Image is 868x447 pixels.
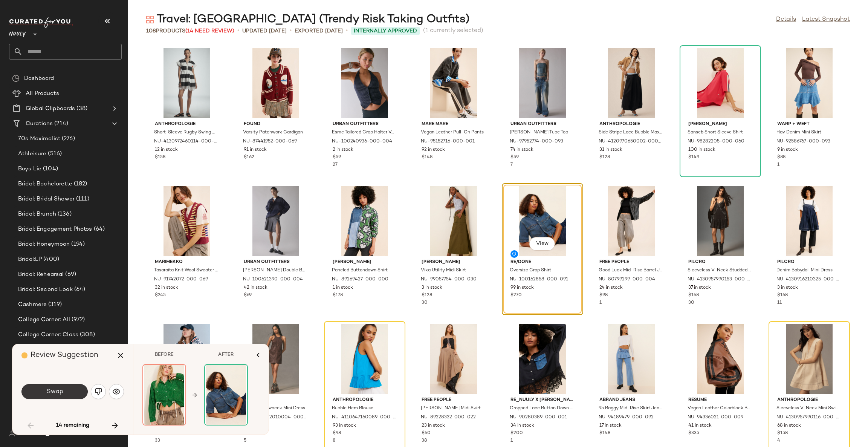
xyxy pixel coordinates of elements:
[422,154,432,161] span: $148
[777,154,785,161] span: $88
[154,129,218,136] span: Short-Sleeve Rugby Swing Mini Dress
[421,129,484,136] span: Vegan Leather Pull-On Pants
[18,165,41,173] span: Boys Lie
[599,430,610,437] span: $148
[776,276,840,283] span: NU-4130916210325-000-091
[593,48,669,118] img: 4120970650002_001_b
[354,27,417,35] span: Internally Approved
[12,75,20,82] img: svg%3e
[205,365,247,425] img: 100162858_091_b
[244,292,252,299] span: $69
[244,438,246,443] span: 5
[422,438,427,443] span: 38
[333,259,397,266] span: [PERSON_NAME]
[771,48,847,118] img: 92586767_093_b
[776,267,833,274] span: Denim Babydoll Mini Dress
[155,438,160,443] span: 33
[72,180,87,188] span: (182)
[599,147,622,153] span: 31 in stock
[416,48,492,118] img: 95152716_001_b
[510,414,567,421] span: NU-90280389-000-001
[333,292,343,299] span: $178
[599,405,663,412] span: 95 Baggy Mid-Rise Skirt Jeans
[771,324,847,394] img: 4130957990116_014_b
[510,397,575,404] span: Re_Nuuly x [PERSON_NAME] Fix
[238,324,314,394] img: 4130382010004_061_b
[244,259,308,266] span: Urban Outfitters
[327,48,403,118] img: 100240936_004_b
[149,48,225,118] img: 4130972460114_018_b
[536,241,549,247] span: View
[332,414,396,421] span: NU-4110647160089-000-040
[510,121,575,128] span: Urban Outfitters
[18,195,75,204] span: Bridal: Bridal Shower
[688,267,752,274] span: Sleeveless V-Neck Studded Mini Dress
[332,276,388,283] span: NU-89269427-000-000
[149,324,225,394] img: 4115609130084_049_b
[26,119,53,128] span: Curations
[510,438,513,443] span: 1
[70,240,85,249] span: (194)
[510,276,568,283] span: NU-100162858-000-091
[9,430,15,436] img: svg%3e
[18,225,92,234] span: Bridal: Engagement Photos
[18,315,70,324] span: College Corner: All
[688,430,699,437] span: $335
[510,138,563,145] span: NU-97952774-000-093
[688,300,694,305] span: 30
[18,300,47,309] span: Cashmere
[529,237,555,251] button: View
[60,135,75,143] span: (276)
[95,388,102,395] img: svg%3e
[777,300,782,305] span: 11
[777,292,788,299] span: $168
[421,414,476,421] span: NU-89228332-000-022
[18,270,64,279] span: Bridal: Rehearsal
[688,129,743,136] span: Sanseb Short Sleeve Shirt
[510,267,551,274] span: Oversize Crop Shirt
[295,27,343,35] p: Exported [DATE]
[510,405,574,412] span: Cropped Lace Button Down Shirt
[688,138,744,145] span: NU-98282205-000-060
[777,121,841,128] span: Warp + Weft
[243,129,303,136] span: Varsity Patchwork Cardigan
[244,285,267,291] span: 42 in stock
[688,397,752,404] span: Résumé
[146,27,234,35] div: Products
[155,154,165,161] span: $158
[238,186,314,256] img: 100621390_004_b3
[332,129,396,136] span: Esme Tailored Crop Halter Vest Top
[146,28,156,34] span: 108
[776,15,796,24] a: Details
[155,292,166,299] span: $245
[149,186,225,256] img: 91742072_069_b
[21,384,88,399] button: Swap
[238,48,314,118] img: 87441952_069_b
[333,423,356,429] span: 93 in stock
[777,397,841,404] span: Anthropologie
[333,121,397,128] span: Urban Outfitters
[682,324,758,394] img: 94336021_009_b
[688,276,752,283] span: NU-4130957990153-000-005
[242,27,287,35] p: updated [DATE]
[777,423,801,429] span: 68 in stock
[422,121,486,128] span: Mare Mare
[422,423,445,429] span: 23 in stock
[777,430,788,437] span: $158
[776,138,830,145] span: NU-92586767-000-093
[688,285,711,291] span: 37 in stock
[18,210,56,219] span: Bridal: Brunch
[9,17,73,28] img: cfy_white_logo.C9jOOHJF.svg
[78,331,95,339] span: (308)
[777,259,841,266] span: Pilcro
[510,162,513,167] span: 7
[53,119,68,128] span: (214)
[290,26,292,35] span: •
[776,129,821,136] span: Hav Denim Mini Skirt
[688,121,752,128] span: [PERSON_NAME]
[243,414,307,421] span: NU-4130382010004-000-061
[26,89,59,98] span: All Products
[802,15,850,24] a: Latest Snapshot
[599,300,602,305] span: 1
[243,276,303,283] span: NU-100621390-000-004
